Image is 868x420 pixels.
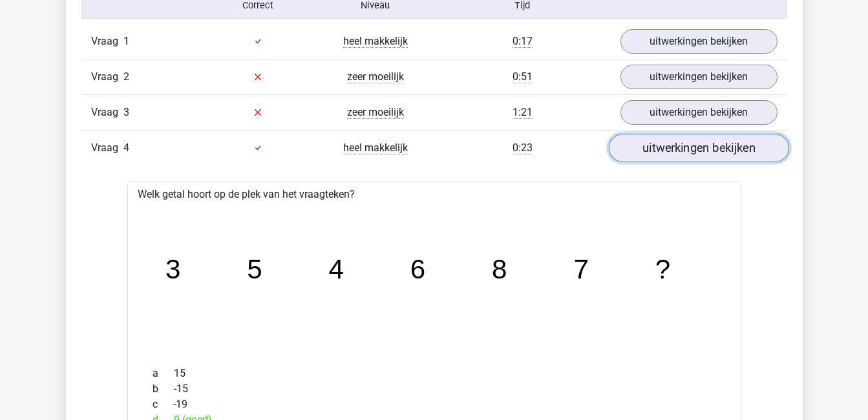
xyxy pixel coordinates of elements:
[153,397,173,412] span: c
[123,106,129,118] span: 3
[620,65,778,89] a: uitwerkingen bekijken
[153,366,174,381] span: a
[91,69,123,85] span: Vraag
[123,35,129,47] span: 1
[513,142,533,154] span: 0:23
[247,254,262,284] tspan: 5
[143,381,726,397] div: -15
[91,140,123,156] span: Vraag
[620,29,778,54] a: uitwerkingen bekijken
[153,381,174,397] span: b
[143,366,726,381] div: 15
[608,134,789,162] a: uitwerkingen bekijken
[492,254,507,284] tspan: 8
[165,254,180,284] tspan: 3
[410,254,425,284] tspan: 6
[123,142,129,154] span: 4
[347,70,404,83] span: zeer moeilijk
[574,254,589,284] tspan: 7
[513,70,533,83] span: 0:51
[123,70,129,83] span: 2
[513,35,533,48] span: 0:17
[620,100,778,125] a: uitwerkingen bekijken
[347,106,404,119] span: zeer moeilijk
[329,254,344,284] tspan: 4
[91,105,123,120] span: Vraag
[343,35,408,48] span: heel makkelijk
[656,254,671,284] tspan: ?
[513,106,533,119] span: 1:21
[143,397,726,412] div: -19
[343,142,408,154] span: heel makkelijk
[91,34,123,49] span: Vraag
